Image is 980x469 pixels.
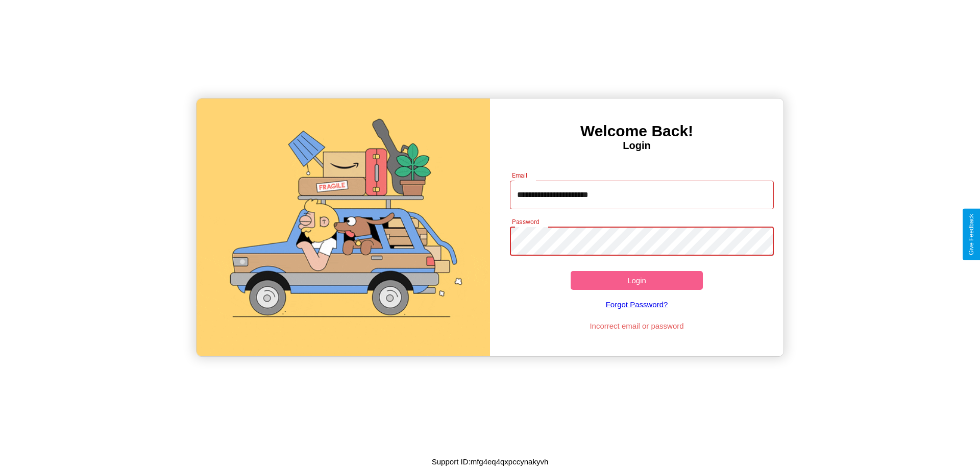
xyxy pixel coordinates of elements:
img: gif [197,98,490,356]
h3: Welcome Back! [490,122,783,140]
label: Password [512,217,539,226]
a: Forgot Password? [505,290,769,319]
p: Support ID: mfg4eq4qxpccynakyvh [432,455,548,468]
button: Login [571,271,703,290]
h4: Login [490,140,783,152]
p: Incorrect email or password [505,319,769,333]
label: Email [512,171,528,180]
div: Give Feedback [968,214,975,255]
